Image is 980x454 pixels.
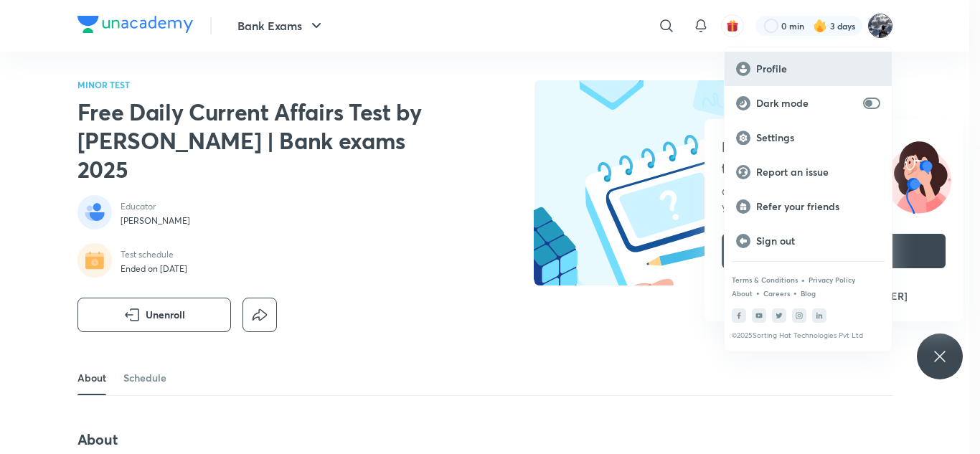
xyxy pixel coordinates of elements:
[732,331,885,340] p: © 2025 Sorting Hat Technologies Pvt Ltd
[725,189,892,224] a: Refer your friends
[756,200,880,213] p: Refer your friends
[732,289,753,298] a: About
[763,289,790,298] a: Careers
[755,286,760,299] div: •
[756,166,880,179] p: Report an issue
[756,62,880,75] p: Profile
[801,273,806,286] div: •
[756,235,880,247] p: Sign out
[732,275,798,284] a: Terms & Conditions
[756,131,880,144] p: Settings
[756,97,857,110] p: Dark mode
[809,275,855,284] a: Privacy Policy
[793,286,798,299] div: •
[725,52,892,86] a: Profile
[725,120,892,155] a: Settings
[801,289,816,298] a: Blog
